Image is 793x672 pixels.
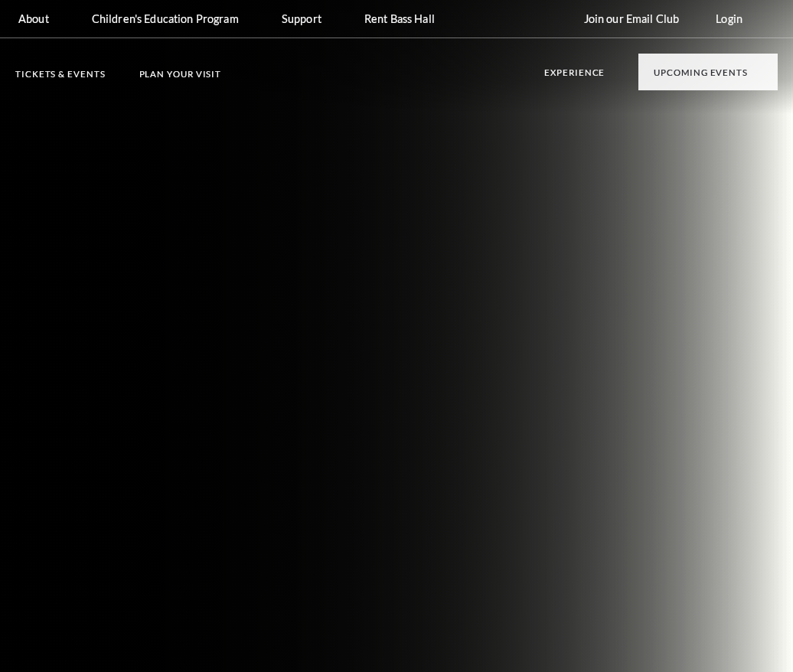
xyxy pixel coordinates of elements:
[92,12,239,25] p: Children's Education Program
[139,70,222,86] p: Plan Your Visit
[544,68,605,85] p: Experience
[15,70,106,86] p: Tickets & Events
[654,68,748,85] p: Upcoming Events
[282,12,321,25] p: Support
[18,12,49,25] p: About
[364,12,435,25] p: Rent Bass Hall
